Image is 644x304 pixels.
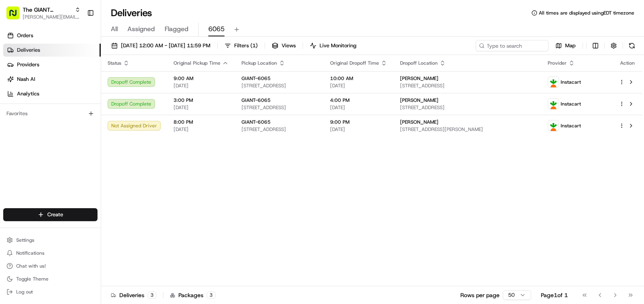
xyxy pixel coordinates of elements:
[241,75,271,82] span: GIANT-6065
[17,46,40,54] span: Deliveries
[3,273,97,285] button: Toggle Theme
[565,42,576,49] span: Map
[330,119,387,125] span: 9:00 PM
[241,126,317,133] span: [STREET_ADDRESS]
[330,104,387,111] span: [DATE]
[460,291,500,299] p: Rows per page
[268,40,299,51] button: Views
[121,42,210,49] span: [DATE] 12:00 AM - [DATE] 11:59 PM
[619,60,636,66] div: Action
[174,82,229,89] span: [DATE]
[548,60,567,66] span: Provider
[548,99,559,109] img: profile_instacart_ahold_partner.png
[3,3,84,23] button: The GIANT Company[PERSON_NAME][EMAIL_ADDRESS][DOMAIN_NAME]
[47,211,63,218] span: Create
[165,24,189,34] span: Flagged
[17,61,39,68] span: Providers
[17,32,33,39] span: Orders
[174,75,229,82] span: 9:00 AM
[170,291,216,299] div: Packages
[306,40,360,51] button: Live Monitoring
[16,237,34,243] span: Settings
[400,82,535,89] span: [STREET_ADDRESS]
[207,291,216,299] div: 3
[3,58,101,71] a: Providers
[208,24,225,34] span: 6065
[148,291,157,299] div: 3
[127,24,155,34] span: Assigned
[174,60,220,66] span: Original Pickup Time
[282,42,296,49] span: Views
[16,263,46,269] span: Chat with us!
[400,104,535,111] span: [STREET_ADDRESS]
[561,101,581,107] span: Instacart
[476,40,549,51] input: Type to search
[400,75,439,82] span: [PERSON_NAME]
[108,60,121,66] span: Status
[561,122,581,129] span: Instacart
[548,120,559,131] img: profile_instacart_ahold_partner.png
[400,119,439,125] span: [PERSON_NAME]
[3,29,101,42] a: Orders
[17,90,39,97] span: Analytics
[174,126,229,133] span: [DATE]
[330,75,387,82] span: 10:00 AM
[3,247,97,259] button: Notifications
[16,250,44,256] span: Notifications
[241,97,271,103] span: GIANT-6065
[3,286,97,298] button: Log out
[400,97,439,103] span: [PERSON_NAME]
[17,76,35,83] span: Nash AI
[330,82,387,89] span: [DATE]
[3,73,101,86] a: Nash AI
[626,40,638,51] button: Refresh
[3,208,97,221] button: Create
[111,291,157,299] div: Deliveries
[111,24,118,34] span: All
[234,42,258,49] span: Filters
[3,107,97,120] div: Favorites
[23,6,72,14] button: The GIANT Company
[241,60,277,66] span: Pickup Location
[330,126,387,133] span: [DATE]
[400,60,438,66] span: Dropoff Location
[561,79,581,85] span: Instacart
[250,42,258,49] span: ( 1 )
[320,42,356,49] span: Live Monitoring
[174,104,229,111] span: [DATE]
[330,60,379,66] span: Original Dropoff Time
[241,119,271,125] span: GIANT-6065
[16,289,33,295] span: Log out
[548,77,559,87] img: profile_instacart_ahold_partner.png
[552,40,579,51] button: Map
[3,44,101,57] a: Deliveries
[221,40,261,51] button: Filters(1)
[174,97,229,103] span: 3:00 PM
[111,6,152,19] h1: Deliveries
[23,14,80,20] button: [PERSON_NAME][EMAIL_ADDRESS][DOMAIN_NAME]
[330,97,387,103] span: 4:00 PM
[3,234,97,246] button: Settings
[400,126,535,133] span: [STREET_ADDRESS][PERSON_NAME]
[174,119,229,125] span: 8:00 PM
[241,82,317,89] span: [STREET_ADDRESS]
[241,104,317,111] span: [STREET_ADDRESS]
[539,10,634,16] span: All times are displayed using EDT timezone
[16,276,49,282] span: Toggle Theme
[541,291,568,299] div: Page 1 of 1
[3,260,97,272] button: Chat with us!
[108,40,214,51] button: [DATE] 12:00 AM - [DATE] 11:59 PM
[3,87,101,100] a: Analytics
